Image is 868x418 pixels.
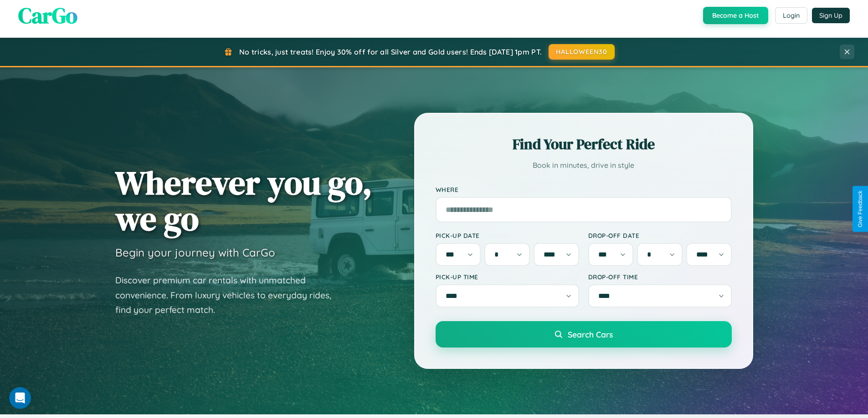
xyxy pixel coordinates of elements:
label: Pick-up Time [436,273,579,281]
label: Where [436,186,732,193]
div: Give Feedback [857,191,863,227]
button: HALLOWEEN30 [549,44,615,60]
label: Drop-off Date [588,232,732,239]
iframe: Intercom live chat [9,387,31,409]
button: Become a Host [703,7,768,24]
h2: Find Your Perfect Ride [436,134,732,154]
p: Discover premium car rentals with unmatched convenience. From luxury vehicles to everyday rides, ... [115,273,343,317]
button: Login [775,7,807,24]
span: CarGo [18,0,77,30]
label: Pick-up Date [436,232,579,239]
span: No tricks, just treats! Enjoy 30% off for all Silver and Gold users! Ends [DATE] 1pm PT. [239,47,542,56]
p: Book in minutes, drive in style [436,159,732,172]
button: Sign Up [812,8,850,23]
h3: Begin your journey with CarGo [115,246,275,259]
span: Search Cars [568,329,613,339]
label: Drop-off Time [588,273,732,281]
button: Search Cars [436,321,732,347]
h1: Wherever you go, we go [115,165,372,237]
